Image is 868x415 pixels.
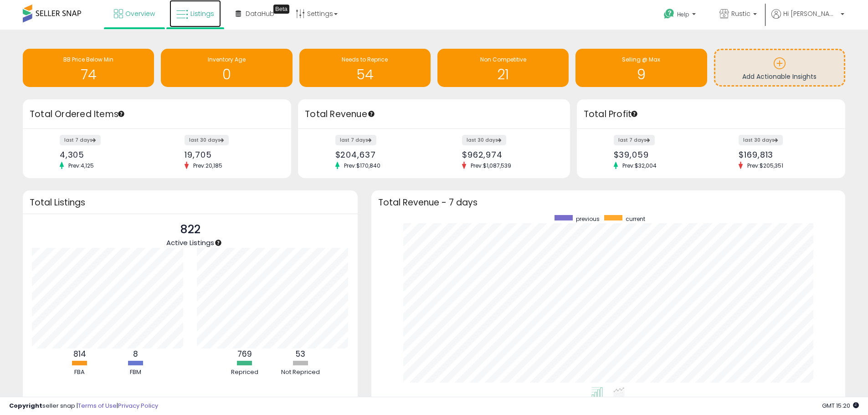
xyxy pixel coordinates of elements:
span: Prev: $170,840 [339,162,385,169]
div: seller snap | | [9,402,158,410]
label: last 7 days [614,135,655,145]
div: $204,637 [335,150,427,159]
h3: Total Revenue [305,108,563,121]
a: Terms of Use [78,401,117,410]
span: Overview [125,9,155,18]
a: Selling @ Max 9 [575,49,707,87]
span: Prev: $32,004 [618,162,661,169]
div: Repriced [217,368,272,377]
a: Inventory Age 0 [161,49,292,87]
div: 4,305 [60,150,150,159]
div: FBA [52,368,107,377]
a: Add Actionable Insights [715,50,844,85]
a: BB Price Below Min 74 [23,49,154,87]
span: Prev: $205,351 [743,162,788,169]
span: Prev: 4,125 [64,162,98,169]
span: Needs to Reprice [342,56,388,63]
b: 53 [296,348,305,359]
h3: Total Revenue - 7 days [378,199,838,206]
label: last 30 days [462,135,506,145]
div: Tooltip anchor [367,110,375,118]
div: $39,059 [614,150,704,159]
a: Non Competitive 21 [437,49,569,87]
h1: 54 [304,67,426,82]
b: 769 [237,348,252,359]
div: FBM [108,368,163,377]
span: Selling @ Max [622,56,660,63]
span: 2025-08-11 15:20 GMT [822,401,859,410]
span: Add Actionable Insights [742,72,817,81]
span: DataHub [246,9,274,18]
span: Hi [PERSON_NAME] [783,9,838,18]
h1: 74 [27,67,149,82]
div: Not Repriced [273,368,328,377]
span: Inventory Age [208,56,246,63]
b: 814 [73,348,86,359]
h1: 0 [165,67,288,82]
span: Non Competitive [480,56,526,63]
span: Active Listings [166,238,214,247]
span: Prev: 20,185 [189,162,227,169]
div: Tooltip anchor [117,110,125,118]
div: 19,705 [185,150,275,159]
a: Hi [PERSON_NAME] [771,9,844,30]
div: $962,974 [462,150,554,159]
h3: Total Listings [30,199,351,206]
a: Needs to Reprice 54 [299,49,431,87]
span: previous [576,215,600,223]
label: last 7 days [60,135,101,145]
div: Tooltip anchor [273,5,289,14]
i: Get Help [663,8,675,20]
h1: 9 [580,67,702,82]
div: $169,813 [739,150,829,159]
h1: 21 [442,67,564,82]
div: Tooltip anchor [214,239,222,247]
span: Rustic [731,9,750,18]
span: current [626,215,645,223]
a: Help [657,1,705,30]
span: BB Price Below Min [63,56,113,63]
span: Listings [190,9,214,18]
a: Privacy Policy [118,401,158,410]
h3: Total Profit [584,108,838,121]
span: Help [677,10,689,18]
label: last 7 days [335,135,376,145]
label: last 30 days [185,135,229,145]
p: 822 [166,221,214,238]
label: last 30 days [739,135,783,145]
h3: Total Ordered Items [30,108,284,121]
div: Tooltip anchor [630,110,638,118]
span: Prev: $1,087,539 [466,162,516,169]
strong: Copyright [9,401,42,410]
b: 8 [133,348,138,359]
